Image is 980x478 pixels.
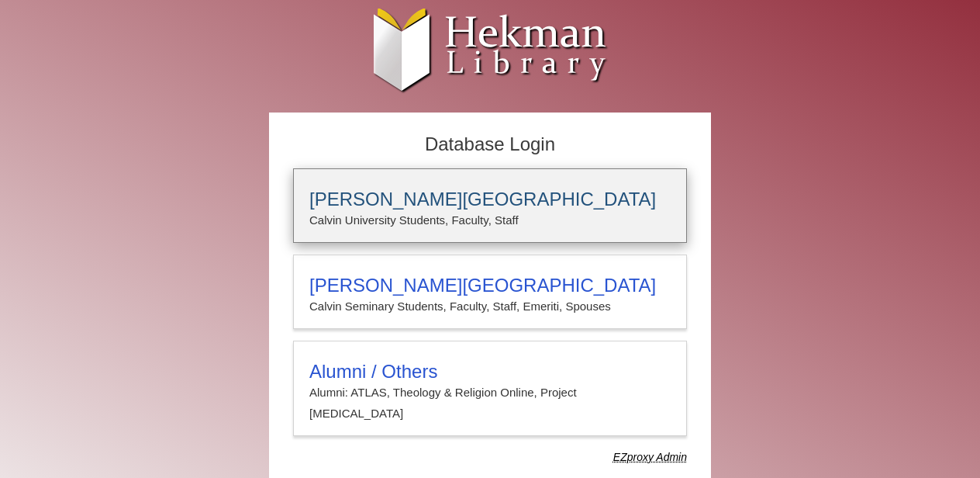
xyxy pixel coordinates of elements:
[293,168,687,243] a: [PERSON_NAME][GEOGRAPHIC_DATA]Calvin University Students, Faculty, Staff
[293,255,687,329] a: [PERSON_NAME][GEOGRAPHIC_DATA]Calvin Seminary Students, Faculty, Staff, Emeriti, Spouses
[309,210,671,230] p: Calvin University Students, Faculty, Staff
[613,451,687,463] dfn: Use Alumni login
[309,275,671,296] h3: [PERSON_NAME][GEOGRAPHIC_DATA]
[309,296,671,317] p: Calvin Seminary Students, Faculty, Staff, Emeriti, Spouses
[309,361,671,424] summary: Alumni / OthersAlumni: ATLAS, Theology & Religion Online, Project [MEDICAL_DATA]
[309,361,671,383] h3: Alumni / Others
[309,383,671,424] p: Alumni: ATLAS, Theology & Religion Online, Project [MEDICAL_DATA]
[309,189,671,210] h3: [PERSON_NAME][GEOGRAPHIC_DATA]
[285,129,695,161] h2: Database Login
